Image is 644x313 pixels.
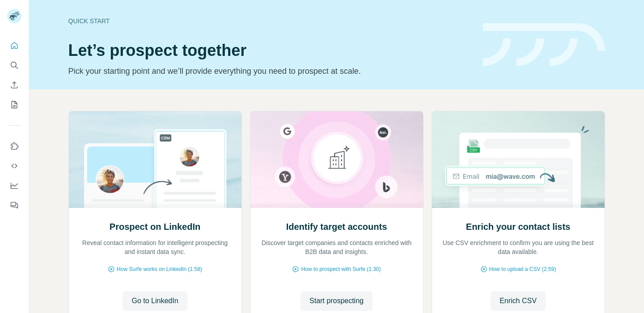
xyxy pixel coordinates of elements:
p: Reveal contact information for intelligent prospecting and instant data sync. [78,238,233,256]
button: Go to LinkedIn [123,291,187,311]
img: Prospect on LinkedIn [68,111,242,208]
span: How to upload a CSV (2:59) [489,265,556,273]
h2: Prospect on LinkedIn [110,220,200,233]
h1: Let’s prospect together [68,42,472,59]
h2: Identify target accounts [286,220,387,233]
span: How to prospect with Surfe (1:30) [301,265,381,273]
span: Enrich CSV [500,296,537,306]
button: Enrich CSV [7,77,21,93]
h2: Enrich your contact lists [466,220,570,233]
button: Enrich CSV [491,291,546,311]
button: My lists [7,97,21,113]
img: Identify target accounts [250,111,424,208]
img: banner [483,23,605,67]
p: Discover target companies and contacts enriched with B2B data and insights. [259,238,414,256]
button: Use Surfe on LinkedIn [7,138,21,154]
span: Start prospecting [309,296,364,306]
div: Quick start [68,17,472,25]
span: Go to LinkedIn [131,296,178,306]
span: How Surfe works on LinkedIn (1:58) [117,265,202,273]
p: Pick your starting point and we’ll provide everything you need to prospect at scale. [68,65,472,77]
button: Dashboard [7,178,21,194]
button: Quick start [7,38,21,54]
p: Use CSV enrichment to confirm you are using the best data available. [441,238,596,256]
button: Feedback [7,197,21,213]
button: Search [7,57,21,73]
img: Enrich your contact lists [432,111,605,208]
button: Start prospecting [301,291,373,311]
button: Use Surfe API [7,158,21,174]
